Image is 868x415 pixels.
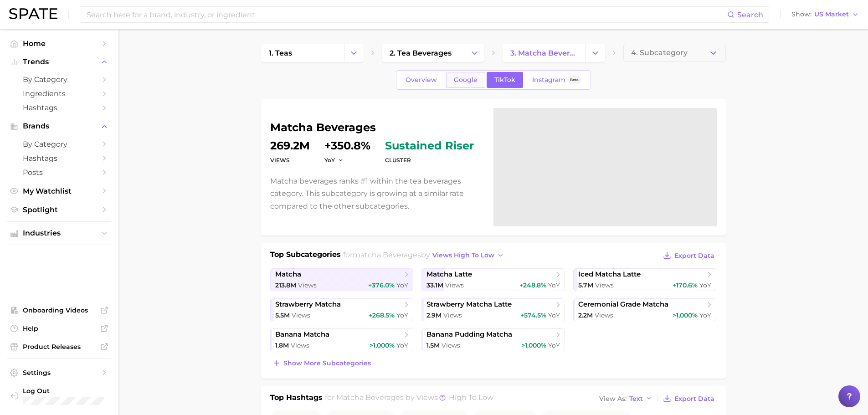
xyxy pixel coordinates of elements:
a: TikTok [487,72,523,88]
span: Views [292,311,310,319]
span: Export Data [674,252,714,260]
span: 1.5m [426,341,440,349]
h1: matcha beverages [270,122,483,133]
button: 4. Subcategory [623,44,726,62]
a: by Category [7,137,111,151]
span: Search [737,10,763,19]
span: matcha [275,270,301,279]
span: +248.8% [519,281,546,289]
span: matcha beverages [336,393,404,402]
a: Hashtags [7,101,111,115]
span: Industries [23,229,96,237]
span: matcha latte [426,270,472,279]
dd: 269.2m [270,140,310,151]
span: Views [445,281,464,289]
span: >1,000% [370,341,395,349]
span: Show [791,12,812,17]
button: ShowUS Market [789,9,861,20]
span: My Watchlist [23,187,96,195]
span: Posts [23,168,96,177]
a: strawberry matcha latte2.9m Views+574.5% YoY [421,298,565,321]
span: Spotlight [23,205,96,214]
a: iced matcha latte5.7m Views+170.6% YoY [573,268,717,291]
span: Ingredients [23,89,96,98]
a: InstagramBeta [524,72,589,88]
a: banana pudding matcha1.5m Views>1,000% YoY [421,328,565,351]
button: Show more subcategories [270,357,373,369]
span: 2.2m [578,311,593,319]
button: View AsText [597,393,655,405]
a: Log out. Currently logged in with e-mail jacob.demos@robertet.com. [7,384,111,408]
span: +376.0% [368,281,395,289]
span: iced matcha latte [578,270,641,279]
span: +170.6% [673,281,698,289]
span: by Category [23,140,96,149]
button: Trends [7,55,111,69]
a: Ingredients [7,87,111,101]
span: View As [599,396,627,401]
span: >1,000% [521,341,546,349]
span: Export Data [674,395,714,403]
span: Hashtags [23,154,96,163]
span: Views [595,281,614,289]
a: ceremonial grade matcha2.2m Views>1,000% YoY [573,298,717,321]
dt: Views [270,155,310,166]
span: 3. matcha beverages [510,49,578,57]
span: 33.1m [426,281,443,289]
span: Onboarding Videos [23,306,96,314]
span: Views [595,311,613,319]
span: 5.5m [275,311,290,319]
span: Help [23,324,96,333]
span: TikTok [494,76,515,84]
span: 1.8m [275,341,289,349]
span: by Category [23,75,96,84]
span: YoY [396,311,408,319]
span: Settings [23,369,96,377]
dt: cluster [385,155,474,166]
a: Posts [7,165,111,179]
span: YoY [396,341,408,349]
span: Product Releases [23,343,96,351]
a: Google [446,72,485,88]
span: Brands [23,122,96,130]
a: Hashtags [7,151,111,165]
span: ceremonial grade matcha [578,300,668,309]
a: 1. teas [261,44,344,62]
span: YoY [699,281,711,289]
a: banana matcha1.8m Views>1,000% YoY [270,328,414,351]
a: matcha213.8m Views+376.0% YoY [270,268,414,291]
a: Settings [7,366,111,379]
input: Search here for a brand, industry, or ingredient [86,7,727,22]
a: 2. tea beverages [382,44,465,62]
span: 213.8m [275,281,296,289]
span: 2. tea beverages [390,49,452,57]
span: YoY [548,311,560,319]
a: Overview [398,72,445,88]
button: Export Data [661,249,716,262]
button: YoY [324,156,344,164]
span: 5.7m [578,281,593,289]
span: YoY [324,156,335,164]
button: Change Category [465,44,484,62]
a: Home [7,36,111,51]
span: for by [343,251,507,259]
span: Views [291,341,309,349]
span: Trends [23,58,96,66]
span: Views [442,341,460,349]
span: YoY [396,281,408,289]
a: Spotlight [7,203,111,217]
a: Onboarding Videos [7,303,111,317]
button: views high to low [430,249,507,261]
span: banana matcha [275,330,329,339]
span: Google [454,76,478,84]
span: views high to low [432,251,494,259]
span: Text [629,396,643,401]
span: strawberry matcha latte [426,300,512,309]
a: Help [7,322,111,335]
span: +268.5% [369,311,395,319]
img: SPATE [9,8,57,19]
button: Change Category [344,44,364,62]
span: 2.9m [426,311,442,319]
h1: Top Hashtags [270,392,323,405]
span: Home [23,39,96,48]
